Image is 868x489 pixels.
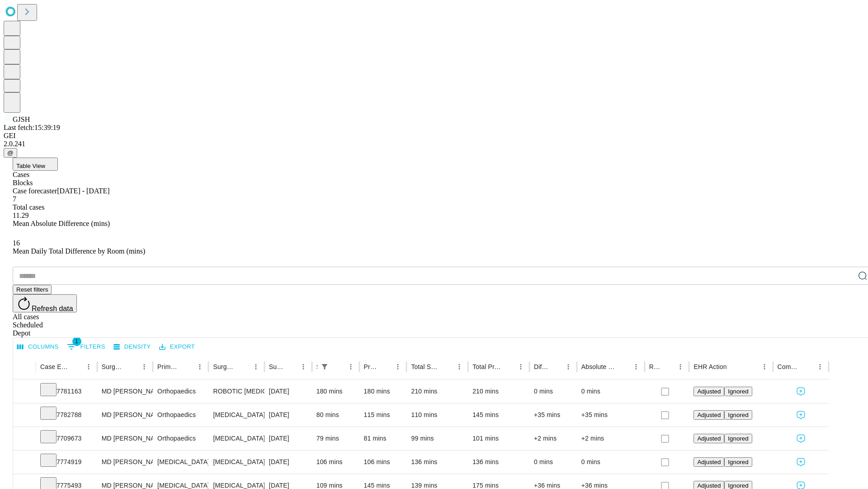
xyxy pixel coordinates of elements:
[237,360,250,373] button: Sort
[18,455,31,470] button: Expand
[13,195,16,203] span: 7
[534,363,548,370] div: Difference
[364,427,402,450] div: 81 mins
[724,434,752,443] button: Ignored
[697,482,721,489] span: Adjusted
[157,451,204,474] div: [MEDICAL_DATA]
[814,360,826,373] button: Menu
[213,380,259,403] div: ROBOTIC [MEDICAL_DATA] KNEE TOTAL
[269,403,307,427] div: [DATE]
[697,435,721,442] span: Adjusted
[4,148,17,158] button: @
[697,412,721,418] span: Adjusted
[13,220,110,227] span: Mean Absolute Difference (mins)
[411,363,439,370] div: Total Scheduled Duration
[728,412,748,418] span: Ignored
[269,451,307,474] div: [DATE]
[534,451,572,474] div: 0 mins
[193,360,206,373] button: Menu
[502,360,514,373] button: Sort
[581,427,640,450] div: +2 mins
[364,451,402,474] div: 106 mins
[697,459,721,465] span: Adjusted
[728,388,748,395] span: Ignored
[157,403,204,427] div: Orthopaedics
[40,403,93,427] div: 7782788
[411,451,463,474] div: 136 mins
[472,451,525,474] div: 136 mins
[18,431,31,447] button: Expand
[138,360,151,373] button: Menu
[778,363,800,370] div: Comments
[157,427,204,450] div: Orthopaedics
[157,340,197,354] button: Export
[269,363,283,370] div: Surgery Date
[724,387,752,396] button: Ignored
[102,403,148,427] div: MD [PERSON_NAME] [PERSON_NAME] Md
[213,403,259,427] div: [MEDICAL_DATA] [MEDICAL_DATA]
[728,360,741,373] button: Sort
[125,360,138,373] button: Sort
[630,360,642,373] button: Menu
[453,360,466,373] button: Menu
[801,360,814,373] button: Sort
[379,360,392,373] button: Sort
[364,403,402,427] div: 115 mins
[534,403,572,427] div: +35 mins
[728,482,748,489] span: Ignored
[316,427,355,450] div: 79 mins
[13,158,58,171] button: Table View
[13,294,77,312] button: Refresh data
[440,360,453,373] button: Sort
[318,360,331,373] div: 1 active filter
[102,451,148,474] div: MD [PERSON_NAME] E Md
[269,427,307,450] div: [DATE]
[13,211,28,219] span: 11.29
[724,457,752,467] button: Ignored
[674,360,687,373] button: Menu
[4,132,864,140] div: GEI
[4,140,864,148] div: 2.0.241
[316,380,355,403] div: 180 mins
[411,427,463,450] div: 99 mins
[364,363,378,370] div: Predicted In Room Duration
[693,387,724,396] button: Adjusted
[18,407,31,423] button: Expand
[472,427,525,450] div: 101 mins
[40,380,93,403] div: 7781163
[57,187,109,195] span: [DATE] - [DATE]
[7,149,14,156] span: @
[472,380,525,403] div: 210 mins
[411,380,463,403] div: 210 mins
[13,285,52,294] button: Reset filters
[13,187,57,195] span: Case forecaster
[693,457,724,467] button: Adjusted
[284,360,297,373] button: Sort
[697,388,721,395] span: Adjusted
[514,360,527,373] button: Menu
[392,360,404,373] button: Menu
[316,363,317,370] div: Scheduled In Room Duration
[269,380,307,403] div: [DATE]
[40,451,93,474] div: 7774919
[693,363,726,370] div: EHR Action
[157,380,204,403] div: Orthopaedics
[157,363,180,370] div: Primary Service
[411,403,463,427] div: 110 mins
[534,427,572,450] div: +2 mins
[693,434,724,443] button: Adjusted
[472,363,501,370] div: Total Predicted Duration
[70,360,82,373] button: Sort
[549,360,562,373] button: Sort
[318,360,331,373] button: Show filters
[13,247,145,255] span: Mean Daily Total Difference by Room (mins)
[297,360,310,373] button: Menu
[40,363,69,370] div: Case Epic Id
[649,363,661,370] div: Resolved in EHR
[758,360,771,373] button: Menu
[16,286,48,293] span: Reset filters
[72,337,81,346] span: 1
[15,340,61,354] button: Select columns
[316,403,355,427] div: 80 mins
[581,363,616,370] div: Absolute Difference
